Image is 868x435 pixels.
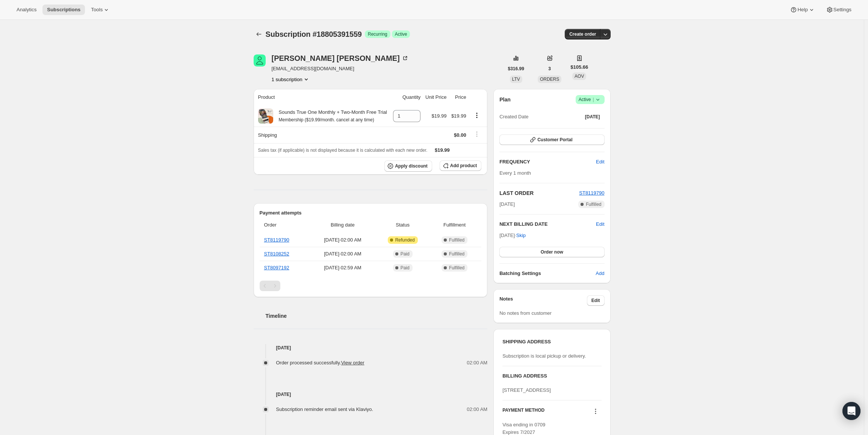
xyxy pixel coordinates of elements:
a: View order [341,360,364,366]
h2: Timeline [266,312,488,320]
span: Customer Portal [537,137,572,143]
span: Apply discount [395,163,428,169]
span: Add product [450,163,477,169]
span: | [593,97,594,103]
span: Sales tax (if applicable) is not displayed because it is calculated with each new order. [258,148,428,153]
span: Fulfilled [449,265,464,271]
button: Tools [86,5,115,15]
button: Apply discount [384,160,432,172]
span: Settings [833,7,851,13]
span: Edit [596,158,604,166]
h2: LAST ORDER [499,189,579,197]
span: Fulfillment [432,221,477,229]
th: Order [260,217,310,233]
button: Customer Portal [499,134,604,145]
button: Create order [565,29,600,39]
button: Edit [587,295,605,306]
span: $0.00 [454,132,466,138]
div: Open Intercom Messenger [842,402,860,420]
button: Edit [591,156,609,168]
span: Active [395,31,407,37]
div: [PERSON_NAME] [PERSON_NAME] [272,54,409,62]
span: Refunded [395,237,415,243]
button: Shipping actions [471,130,483,138]
span: Subscription is local pickup or delivery. [502,353,586,359]
th: Shipping [254,127,391,143]
button: Add [591,267,609,279]
span: 02:00 AM [467,406,487,413]
span: [STREET_ADDRESS] [502,387,551,393]
span: AOV [575,74,584,79]
span: ORDERS [540,77,559,82]
span: Order processed successfully. [276,360,364,366]
h2: NEXT BILLING DATE [499,221,596,228]
th: Unit Price [423,89,449,106]
span: Status [378,221,428,229]
a: ST8108252 [264,251,289,257]
span: $19.99 [435,147,450,153]
span: [DATE] · [499,233,526,238]
h2: Payment attempts [260,209,482,217]
span: Order now [541,249,563,255]
span: [DATE] · 02:00 AM [312,236,373,244]
span: $105.66 [570,63,588,71]
button: Product actions [471,111,483,119]
th: Quantity [391,89,423,106]
h4: [DATE] [254,344,488,352]
button: $316.99 [504,63,529,74]
h3: BILLING ADDRESS [502,372,601,380]
h2: Plan [499,96,511,103]
span: Created Date [499,113,528,121]
span: Subscription reminder email sent via Klaviyo. [276,406,374,412]
span: Fulfilled [449,251,464,257]
span: Paid [401,265,410,271]
th: Product [254,89,391,106]
a: ST8119790 [264,237,289,243]
span: [DATE] [499,201,515,208]
div: Sounds True One Monthly + Two-Month Free Trial [273,109,387,124]
span: Tools [91,7,103,13]
button: Help [785,5,820,15]
span: [DATE] · 02:00 AM [312,250,373,258]
span: No notes from customer [499,310,552,316]
span: [DATE] [585,114,600,120]
button: [DATE] [581,112,605,122]
a: ST8119790 [579,190,604,196]
button: Skip [512,230,530,242]
span: [EMAIL_ADDRESS][DOMAIN_NAME] [272,65,409,72]
span: Active [579,96,602,103]
button: Analytics [12,5,41,15]
h3: SHIPPING ADDRESS [502,338,601,346]
a: ST8097192 [264,265,289,270]
span: Analytics [17,7,36,13]
span: Visa ending in 0709 Expires 7/2027 [502,422,545,435]
span: LTV [512,77,520,82]
button: Settings [821,5,856,15]
h6: Batching Settings [499,270,596,277]
h3: PAYMENT METHOD [502,407,544,417]
span: Paid [401,251,410,257]
button: Order now [499,247,604,257]
span: $316.99 [508,66,524,72]
span: Every 1 month [499,170,531,176]
button: Add product [440,160,481,171]
img: product img [258,109,273,124]
button: 3 [544,63,555,74]
h4: [DATE] [254,391,488,398]
button: Edit [596,221,604,228]
span: Edit [591,298,600,304]
span: Subscriptions [47,7,80,13]
span: Liette Deschamps [254,54,266,66]
button: ST8119790 [579,189,604,197]
button: Subscriptions [42,5,85,15]
span: Billing date [312,221,373,229]
h2: FREQUENCY [499,158,596,166]
span: Create order [569,31,596,37]
span: Fulfilled [586,201,601,207]
span: Help [797,7,808,13]
span: Skip [516,232,526,239]
span: [DATE] · 02:59 AM [312,264,373,272]
span: 02:00 AM [467,359,487,367]
span: 3 [548,66,551,72]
